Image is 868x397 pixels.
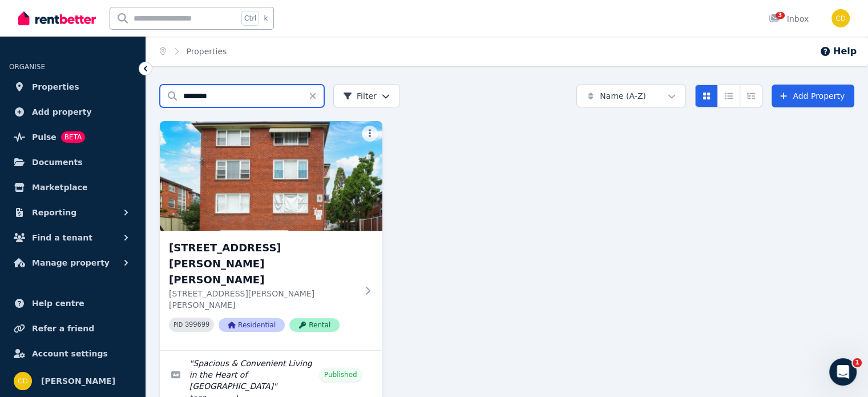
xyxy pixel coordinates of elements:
[9,75,136,98] a: Properties
[9,126,136,149] a: PulseBETA
[769,13,809,25] div: Inbox
[600,90,646,102] span: Name (A-Z)
[289,318,340,332] span: Rental
[740,85,762,107] button: Expanded list view
[32,105,92,119] span: Add property
[9,201,136,224] button: Reporting
[9,251,136,274] button: Manage property
[9,317,136,340] a: Refer a friend
[160,121,382,350] a: 17/53 Alice St S, Wiley Park[STREET_ADDRESS][PERSON_NAME][PERSON_NAME][STREET_ADDRESS][PERSON_NAM...
[333,85,400,107] button: Filter
[9,101,136,123] a: Add property
[32,322,94,335] span: Refer a friend
[14,372,32,390] img: Chris Dimitropoulos
[9,226,136,249] button: Find a tenant
[308,85,324,107] button: Clear search
[146,37,240,66] nav: Breadcrumb
[32,347,108,360] span: Account settings
[9,63,45,71] span: ORGANISE
[187,47,227,56] a: Properties
[9,176,136,199] a: Marketplace
[9,342,136,365] a: Account settings
[173,322,183,328] small: PID
[695,85,762,107] div: View options
[32,256,110,270] span: Manage property
[185,321,209,329] code: 399699
[18,10,96,27] img: RentBetter
[219,318,285,332] span: Residential
[9,151,136,174] a: Documents
[32,296,84,310] span: Help centre
[32,80,79,94] span: Properties
[41,374,115,388] span: [PERSON_NAME]
[772,85,854,107] a: Add Property
[576,85,686,107] button: Name (A-Z)
[160,121,382,231] img: 17/53 Alice St S, Wiley Park
[831,9,850,27] img: Chris Dimitropoulos
[32,130,56,144] span: Pulse
[264,14,268,23] span: k
[343,90,377,102] span: Filter
[169,288,357,311] p: [STREET_ADDRESS][PERSON_NAME][PERSON_NAME]
[241,11,259,26] span: Ctrl
[829,358,857,386] iframe: Intercom live chat
[32,231,92,244] span: Find a tenant
[61,131,85,143] span: BETA
[32,155,83,169] span: Documents
[362,126,378,142] button: More options
[32,206,76,219] span: Reporting
[853,358,862,367] span: 1
[32,181,87,194] span: Marketplace
[819,45,857,58] button: Help
[717,85,740,107] button: Compact list view
[9,292,136,315] a: Help centre
[169,240,357,288] h3: [STREET_ADDRESS][PERSON_NAME][PERSON_NAME]
[776,12,785,19] span: 3
[695,85,718,107] button: Card view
